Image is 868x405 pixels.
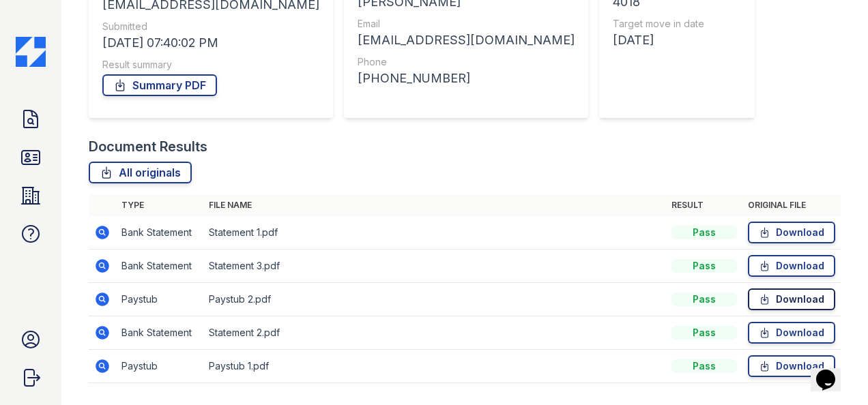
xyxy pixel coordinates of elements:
[613,17,741,31] div: Target move in date
[203,283,666,316] td: Paystub 2.pdf
[742,194,841,216] th: Original file
[666,194,742,216] th: Result
[748,255,835,277] a: Download
[102,20,319,33] div: Submitted
[116,316,203,350] td: Bank Statement
[116,250,203,283] td: Bank Statement
[203,316,666,350] td: Statement 2.pdf
[671,359,737,373] div: Pass
[116,194,203,216] th: Type
[89,137,207,156] div: Document Results
[613,31,741,50] div: [DATE]
[671,226,737,239] div: Pass
[671,292,737,306] div: Pass
[116,283,203,316] td: Paystub
[358,69,575,88] div: [PHONE_NUMBER]
[102,58,319,72] div: Result summary
[811,350,854,391] iframe: chat widget
[748,222,835,243] a: Download
[748,288,835,310] a: Download
[102,33,319,52] div: [DATE] 07:40:02 PM
[671,326,737,340] div: Pass
[203,216,666,250] td: Statement 1.pdf
[89,162,192,183] a: All originals
[16,37,46,67] img: CE_Icon_Blue-c292c112584629df590d857e76928e9f676e5b41ef8f769ba2f05ee15b207248.png
[116,350,203,383] td: Paystub
[748,355,835,377] a: Download
[748,322,835,344] a: Download
[358,17,575,31] div: Email
[203,194,666,216] th: File name
[358,55,575,69] div: Phone
[671,259,737,273] div: Pass
[358,31,575,50] div: [EMAIL_ADDRESS][DOMAIN_NAME]
[102,74,217,96] a: Summary PDF
[203,250,666,283] td: Statement 3.pdf
[203,350,666,383] td: Paystub 1.pdf
[116,216,203,250] td: Bank Statement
